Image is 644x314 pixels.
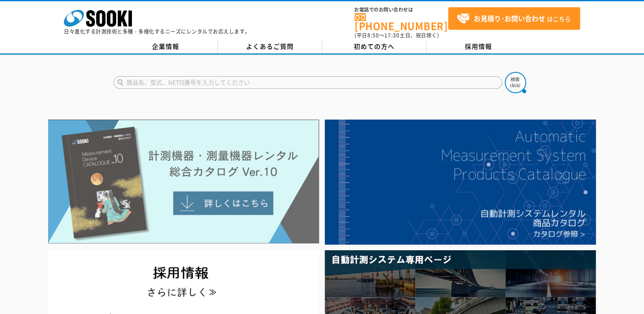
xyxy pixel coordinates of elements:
span: はこちら [457,12,571,25]
span: 8:50 [367,31,379,39]
img: 自動計測システムカタログ [325,120,596,245]
strong: お見積り･お問い合わせ [474,13,545,23]
a: 初めての方へ [322,40,426,53]
a: 企業情報 [114,40,218,53]
a: 採用情報 [426,40,531,53]
input: 商品名、型式、NETIS番号を入力してください [114,76,502,89]
img: Catalog Ver10 [48,120,319,244]
a: お見積り･お問い合わせはこちら [448,7,580,30]
p: 日々進化する計測技術と多種・多様化するニーズにレンタルでお応えします。 [64,29,250,34]
a: よくあるご質問 [218,40,322,53]
span: (平日 ～ 土日、祝日除く) [355,31,439,39]
span: 初めての方へ [354,42,395,51]
span: お電話でのお問い合わせは [355,7,448,12]
img: btn_search.png [505,72,526,93]
a: [PHONE_NUMBER] [355,13,448,31]
span: 17:30 [384,31,400,39]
